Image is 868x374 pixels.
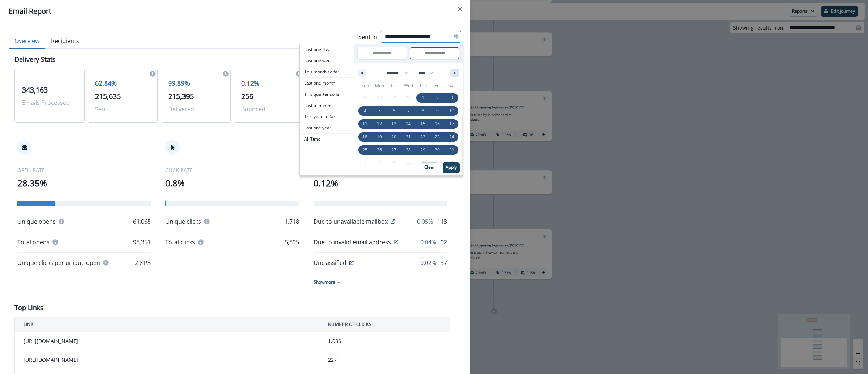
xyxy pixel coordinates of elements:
button: 17 [444,117,459,130]
span: 18 [362,130,367,143]
button: This year so far [300,111,354,122]
button: 27 [387,143,401,156]
p: 2.81% [135,258,151,267]
span: This year so far [300,111,354,122]
span: 21 [406,130,411,143]
span: 215,635 [95,91,121,101]
button: 7 [401,104,416,117]
button: 28 [401,143,416,156]
p: Due to invalid email address [314,238,391,246]
p: 98,351 [133,238,151,246]
button: 15 [416,117,430,130]
button: Overview [9,34,45,49]
button: All Time [300,134,354,145]
p: Sent in [358,33,377,41]
span: 6 [393,104,395,117]
span: 215,395 [168,91,194,101]
span: 9 [436,104,439,117]
p: Unique opens [17,217,56,226]
p: 1,718 [285,217,299,226]
button: 23 [430,130,444,143]
button: 3 [444,91,459,104]
button: 20 [387,130,401,143]
td: [URL][DOMAIN_NAME] [15,351,319,369]
button: 24 [444,130,459,143]
p: 28.35% [17,177,151,190]
button: 11 [358,117,372,130]
p: Total opens [17,238,50,246]
span: 30 [435,143,440,156]
button: Apply [443,162,460,173]
button: Clear [421,162,438,173]
button: 2 [430,91,444,104]
button: This quarter so far [300,89,354,100]
p: 113 [437,217,447,226]
p: CLICK RATE [165,166,299,174]
span: 14 [406,117,411,130]
th: NUMBER OF CLICKS [319,317,450,332]
button: 14 [401,117,416,130]
p: Unique clicks [165,217,201,226]
button: Last one week [300,55,354,66]
button: 31 [444,143,459,156]
span: 8 [422,104,424,117]
p: Unique clicks per unique open [17,258,100,267]
span: Last one day [300,44,354,55]
span: 15 [420,117,425,130]
p: Delivered [168,105,223,113]
p: Apply [446,165,457,170]
span: 16 [435,117,440,130]
span: Sun [358,80,372,91]
span: Mon [372,80,387,91]
p: 61,065 [133,217,151,226]
button: 21 [401,130,416,143]
button: 4 [358,104,372,117]
p: Unclassified [314,258,346,267]
p: 0.05% [417,217,433,226]
button: This month so far [300,66,354,78]
p: 0.8% [165,177,299,190]
button: Recipients [45,34,85,49]
span: 1 [422,91,424,104]
button: 16 [430,117,444,130]
span: 29 [420,143,425,156]
p: 62.84% [95,78,150,88]
span: 5 [378,104,381,117]
span: 26 [377,143,382,156]
p: 37 [441,258,447,267]
span: Sat [444,80,459,91]
span: 12 [377,117,382,130]
p: Clear [424,165,435,170]
p: 0.02% [420,258,436,267]
div: Email Report [9,6,461,17]
button: 19 [372,130,387,143]
span: 22 [420,130,425,143]
span: 11 [362,117,367,130]
span: 7 [407,104,410,117]
p: Top Links [14,303,43,313]
span: Wed [401,80,416,91]
span: 3 [451,91,453,104]
p: 0.12% [314,177,447,190]
button: 22 [416,130,430,143]
p: Sent [95,105,150,113]
button: Close [454,3,466,14]
span: 10 [449,104,454,117]
span: Thu [416,80,430,91]
button: 1 [416,91,430,104]
span: Tue [387,80,401,91]
button: 9 [430,104,444,117]
p: 0.04% [420,238,436,246]
p: Bounced [241,105,296,113]
span: 20 [391,130,396,143]
span: 13 [391,117,396,130]
p: Due to unavailable mailbox [314,217,388,226]
button: 5 [372,104,387,117]
p: Total clicks [165,238,195,246]
span: 31 [449,143,454,156]
p: 0.12% [241,78,296,88]
p: 99.89% [168,78,223,88]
